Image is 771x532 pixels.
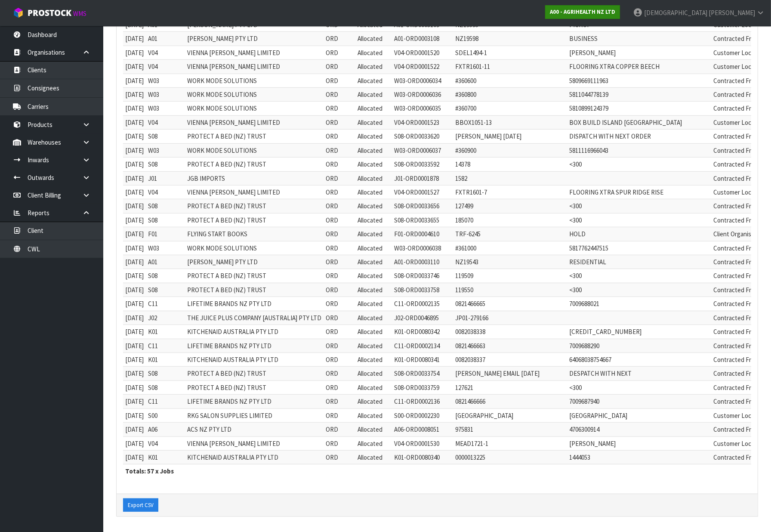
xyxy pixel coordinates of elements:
[567,74,711,87] td: 5809669111963
[146,102,185,115] td: W03
[358,49,382,57] span: Allocated
[453,32,567,46] td: NZ19598
[567,297,711,311] td: 7009688021
[358,300,382,308] span: Allocated
[185,115,324,129] td: VIENNA [PERSON_NAME] LIMITED
[453,311,567,325] td: JP01-279166
[567,353,711,366] td: 64068038754667
[146,213,185,227] td: S08
[453,325,567,339] td: 0082038338
[146,74,185,87] td: W03
[123,158,146,171] td: [DATE]
[358,90,382,99] span: Allocated
[453,158,567,171] td: 14378
[123,353,146,366] td: [DATE]
[567,436,711,450] td: [PERSON_NAME]
[146,32,185,46] td: A01
[453,60,567,74] td: FXTR1601-11
[358,174,382,182] span: Allocated
[185,283,324,297] td: PROTECT A BED (NZ) TRUST
[123,380,146,394] td: [DATE]
[123,311,146,325] td: [DATE]
[453,102,567,115] td: #360700
[123,255,146,269] td: [DATE]
[392,311,453,325] td: J02-ORD0046895
[146,87,185,101] td: W03
[324,255,355,269] td: ORD
[358,160,382,168] span: Allocated
[123,269,146,283] td: [DATE]
[453,436,567,450] td: MEAD1721-1
[123,213,146,227] td: [DATE]
[123,408,146,422] td: [DATE]
[358,258,382,266] span: Allocated
[392,74,453,87] td: W03-ORD0006034
[358,453,382,461] span: Allocated
[358,104,382,112] span: Allocated
[567,227,711,241] td: HOLD
[13,7,24,18] img: cube-alt.png
[453,269,567,283] td: 119509
[185,171,324,185] td: JGB IMPORTS
[392,185,453,199] td: V04-ORD0001527
[324,241,355,255] td: ORD
[123,283,146,297] td: [DATE]
[146,423,185,436] td: A06
[324,32,355,46] td: ORD
[550,8,615,15] strong: A00 - AGRIHEALTH NZ LTD
[453,171,567,185] td: 1582
[453,87,567,101] td: #360800
[567,60,711,74] td: FLOORING XTRA COPPER BEECH
[358,411,382,420] span: Allocated
[392,367,453,380] td: S08-ORD0033754
[146,380,185,394] td: S08
[453,339,567,353] td: 0821466663
[123,297,146,311] td: [DATE]
[358,118,382,127] span: Allocated
[185,130,324,143] td: PROTECT A BED (NZ) TRUST
[146,115,185,129] td: V04
[123,498,158,512] button: Export CSV
[392,408,453,422] td: S00-ORD0002230
[324,130,355,143] td: ORD
[453,213,567,227] td: 185070
[358,314,382,322] span: Allocated
[358,272,382,280] span: Allocated
[358,384,382,392] span: Allocated
[185,367,324,380] td: PROTECT A BED (NZ) TRUST
[146,450,185,464] td: K01
[185,143,324,157] td: WORK MODE SOLUTIONS
[392,255,453,269] td: A01-ORD0003110
[185,158,324,171] td: PROTECT A BED (NZ) TRUST
[392,325,453,339] td: K01-ORD0080342
[324,339,355,353] td: ORD
[358,188,382,196] span: Allocated
[324,60,355,74] td: ORD
[392,199,453,213] td: S08-ORD0033656
[123,339,146,353] td: [DATE]
[567,255,711,269] td: RESIDENTIAL
[146,311,185,325] td: J02
[567,32,711,46] td: BUSINESS
[123,143,146,157] td: [DATE]
[358,62,382,71] span: Allocated
[324,74,355,87] td: ORD
[453,241,567,255] td: #361000
[324,436,355,450] td: ORD
[324,213,355,227] td: ORD
[185,269,324,283] td: PROTECT A BED (NZ) TRUST
[453,297,567,311] td: 0821466665
[324,46,355,59] td: ORD
[324,185,355,199] td: ORD
[123,74,146,87] td: [DATE]
[567,130,711,143] td: DISPATCH WITH NEXT ORDER
[146,395,185,408] td: C11
[146,325,185,339] td: K01
[453,450,567,464] td: 0000013225
[146,46,185,59] td: V04
[453,353,567,366] td: 0082038337
[392,171,453,185] td: J01-ORD0001878
[567,46,711,59] td: [PERSON_NAME]
[392,269,453,283] td: S08-ORD0033746
[185,102,324,115] td: WORK MODE SOLUTIONS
